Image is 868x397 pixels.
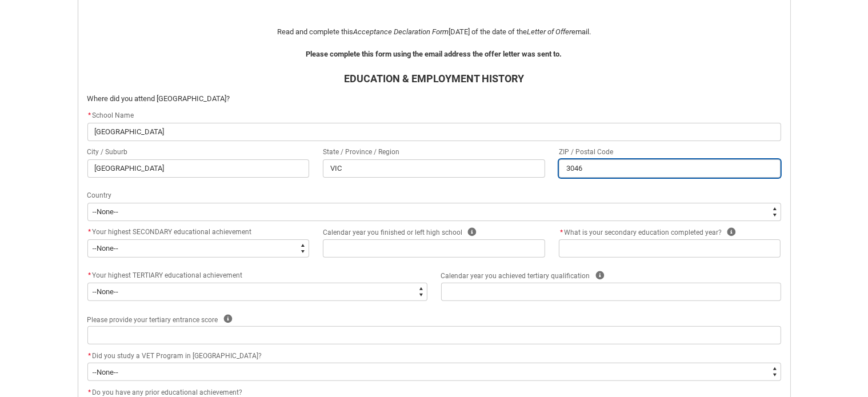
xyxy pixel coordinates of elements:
[93,388,243,396] span: Do you have any prior educational achievement?
[306,50,562,58] b: Please complete this form using the email address the offer letter was sent to.
[89,228,91,236] abbr: required
[87,26,781,38] p: Read and complete this [DATE] of the date of the email.
[527,27,571,36] i: Letter of Offer
[87,111,134,119] span: School Name
[89,111,91,119] abbr: required
[89,388,91,396] abbr: required
[87,93,781,105] p: Where did you attend [GEOGRAPHIC_DATA]?
[87,191,112,199] span: Country
[93,271,243,279] span: Your highest TERTIARY educational achievement
[93,228,252,236] span: Your highest SECONDARY educational achievement
[559,148,613,156] span: ZIP / Postal Code
[89,271,91,279] abbr: required
[87,148,128,156] span: City / Suburb
[432,27,449,36] i: Form
[89,352,91,360] abbr: required
[559,228,722,236] span: What is your secondary education completed year?
[323,148,399,156] span: State / Province / Region
[441,272,590,280] span: Calendar year you achieved tertiary qualification
[344,73,524,85] b: EDUCATION & EMPLOYMENT HISTORY
[323,228,462,236] span: Calendar year you finished or left high school
[353,27,430,36] i: Acceptance Declaration
[87,316,218,324] span: Please provide your tertiary entrance score
[560,228,563,236] abbr: required
[93,352,262,360] span: Did you study a VET Program in [GEOGRAPHIC_DATA]?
